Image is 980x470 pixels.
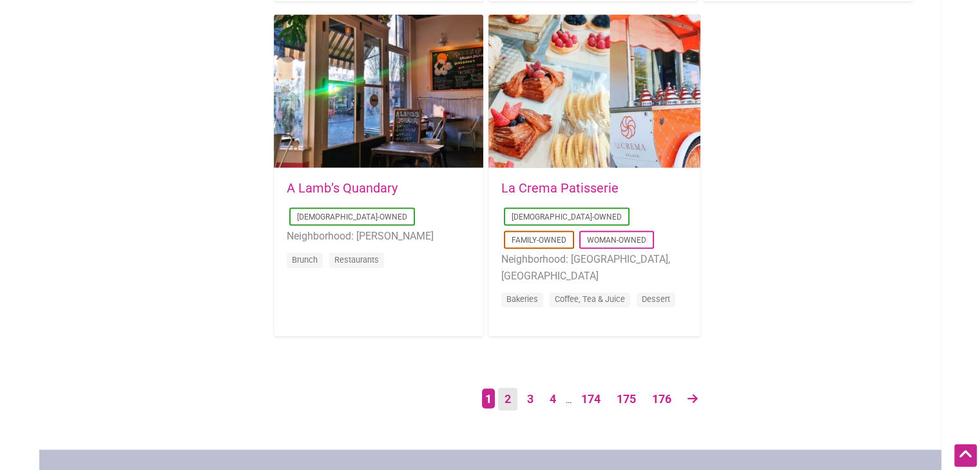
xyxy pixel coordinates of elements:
[646,388,678,410] a: Page 176
[334,255,379,265] a: Restaurants
[501,180,619,196] a: La Crema Patisserie
[506,294,538,304] a: Bakeries
[287,228,470,245] li: Neighborhood: [PERSON_NAME]
[482,388,495,408] span: Page 1
[543,388,562,410] a: Page 4
[501,251,687,284] li: Neighborhood: [GEOGRAPHIC_DATA], [GEOGRAPHIC_DATA]
[287,180,398,196] a: A Lamb’s Quandary
[566,394,572,404] span: …
[297,212,407,221] a: [DEMOGRAPHIC_DATA]-Owned
[512,212,622,221] a: [DEMOGRAPHIC_DATA]-Owned
[610,388,642,410] a: Page 175
[555,294,625,304] a: Coffee, Tea & Juice
[642,294,670,304] a: Dessert
[521,388,540,410] a: Page 3
[292,255,318,265] a: Brunch
[587,236,646,245] a: Woman-Owned
[498,388,517,410] a: Page 2
[575,388,607,410] a: Page 174
[512,236,566,245] a: Family-Owned
[954,444,977,467] div: Scroll Back to Top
